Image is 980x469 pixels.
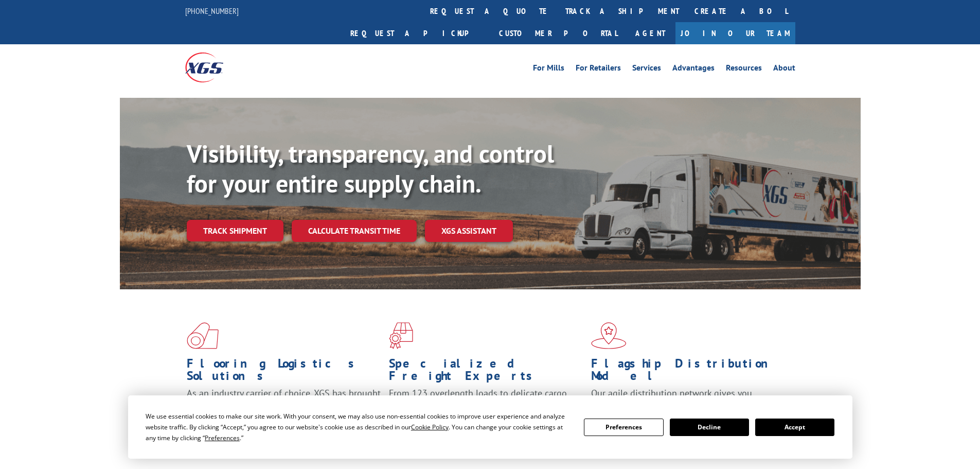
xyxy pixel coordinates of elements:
[670,419,749,436] button: Decline
[128,395,852,459] div: Cookie Consent Prompt
[205,433,240,442] span: Preferences
[343,22,491,44] a: Request a pickup
[726,64,762,75] a: Resources
[187,322,219,349] img: xgs-icon-total-supply-chain-intelligence-red
[533,64,564,75] a: For Mills
[411,423,449,431] span: Cookie Policy
[292,220,417,242] a: Calculate transit time
[185,6,239,16] a: [PHONE_NUMBER]
[584,419,663,436] button: Preferences
[491,22,625,44] a: Customer Portal
[187,387,381,424] span: As an industry carrier of choice, XGS has brought innovation and dedication to flooring logistics...
[425,220,513,242] a: XGS ASSISTANT
[672,64,715,75] a: Advantages
[187,357,381,387] h1: Flooring Logistics Solutions
[389,387,583,433] p: From 123 overlength loads to delicate cargo, our experienced staff knows the best way to move you...
[675,22,795,44] a: Join Our Team
[625,22,675,44] a: Agent
[773,64,795,75] a: About
[591,357,786,387] h1: Flagship Distribution Model
[389,357,583,387] h1: Specialized Freight Experts
[389,322,413,349] img: xgs-icon-focused-on-flooring-red
[632,64,661,75] a: Services
[187,137,554,199] b: Visibility, transparency, and control for your entire supply chain.
[576,64,621,75] a: For Retailers
[591,387,780,411] span: Our agile distribution network gives you nationwide inventory management on demand.
[755,419,834,436] button: Accept
[146,411,572,443] div: We use essential cookies to make our site work. With your consent, we may also use non-essential ...
[591,322,627,349] img: xgs-icon-flagship-distribution-model-red
[187,220,283,241] a: Track shipment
